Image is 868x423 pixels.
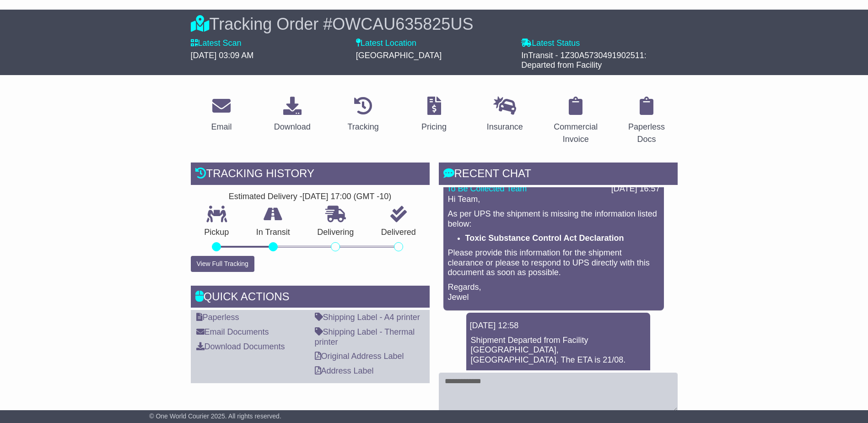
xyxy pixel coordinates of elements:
[315,366,374,375] a: Address Label
[367,228,430,238] p: Delivered
[465,233,624,243] strong: Toxic Substance Control Act Declaration
[196,342,285,351] a: Download Documents
[274,121,311,133] div: Download
[487,121,523,133] div: Insurance
[211,121,232,133] div: Email
[439,163,678,187] div: RECENT CHAT
[448,282,659,302] p: Regards, Jewel
[622,121,672,146] div: Paperless Docs
[481,93,529,136] a: Insurance
[447,184,527,193] a: To Be Collected Team
[315,313,420,322] a: Shipping Label - A4 printer
[315,327,415,347] a: Shipping Label - Thermal printer
[243,228,304,238] p: In Transit
[521,51,647,70] span: InTransit - 1Z30A5730491902511: Departed from Facility
[421,121,447,133] div: Pricing
[356,51,442,60] span: [GEOGRAPHIC_DATA]
[191,14,678,34] div: Tracking Order #
[191,51,254,60] span: [DATE] 03:09 AM
[448,248,659,278] p: Please provide this information for the shipment clearance or please to respond to UPS directly w...
[470,321,647,331] div: [DATE] 12:58
[551,121,601,146] div: Commercial Invoice
[196,327,269,336] a: Email Documents
[448,195,659,205] p: Hi Team,
[347,121,378,133] div: Tracking
[315,352,404,361] a: Original Address Label
[191,38,242,49] label: Latest Scan
[332,15,473,33] span: OWCAU635825US
[268,93,317,136] a: Download
[611,184,660,194] div: [DATE] 16:57
[341,93,384,136] a: Tracking
[304,228,368,238] p: Delivering
[415,93,453,136] a: Pricing
[196,313,239,322] a: Paperless
[521,38,580,49] label: Latest Status
[191,163,430,187] div: Tracking history
[191,192,430,202] div: Estimated Delivery -
[302,192,391,202] div: [DATE] 17:00 (GMT -10)
[149,412,281,420] span: © One World Courier 2025. All rights reserved.
[545,93,607,149] a: Commercial Invoice
[356,38,416,49] label: Latest Location
[471,336,646,365] p: Shipment Departed from Facility [GEOGRAPHIC_DATA], [GEOGRAPHIC_DATA]. The ETA is 21/08.
[191,256,254,272] button: View Full Tracking
[191,286,430,310] div: Quick Actions
[205,93,237,136] a: Email
[191,228,243,238] p: Pickup
[448,209,659,229] p: As per UPS the shipment is missing the information listed below:
[471,370,646,380] p: -[PERSON_NAME]
[616,93,678,149] a: Paperless Docs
